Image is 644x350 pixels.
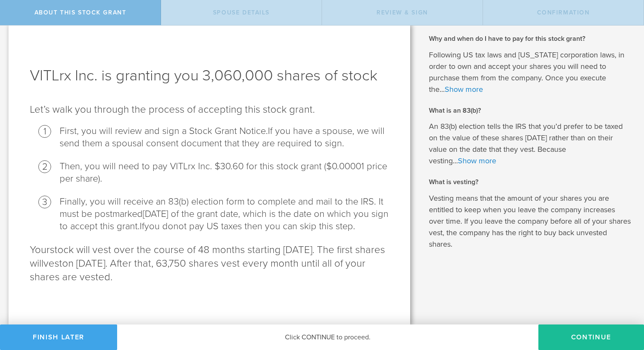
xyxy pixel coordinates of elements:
[60,196,389,233] li: Finally, you will receive an 83(b) election form to complete and mail to the IRS . It must be pos...
[144,221,173,232] span: you do
[537,9,590,16] span: Confirmation
[429,121,631,167] p: An 83(b) election tells the IRS that you’d prefer to be taxed on the value of these shares [DATE]...
[30,243,389,284] p: stock will vest over the course of 48 months starting [DATE]. The first shares will on [DATE]. Af...
[117,324,538,350] div: Click CONTINUE to proceed.
[43,257,62,270] span: vest
[458,156,496,165] a: Show more
[445,85,483,94] a: Show more
[213,9,270,16] span: Spouse Details
[60,160,389,185] li: Then, you will need to pay VITLrx Inc. $30.60 for this stock grant ($0.00001 price per share).
[30,103,389,117] p: Let’s walk you through the process of accepting this stock grant .
[60,208,388,232] span: [DATE] of the grant date, which is the date on which you sign to accept this grant.
[429,177,631,187] h2: What is vesting?
[538,324,644,350] button: CONTINUE
[429,49,631,95] p: Following US tax laws and [US_STATE] corporation laws, in order to own and accept your shares you...
[429,106,631,115] h2: What is an 83(b)?
[60,125,389,150] li: First, you will review and sign a Stock Grant Notice.
[429,193,631,250] p: Vesting means that the amount of your shares you are entitled to keep when you leave the company ...
[34,9,126,16] span: About this stock grant
[429,34,631,43] h2: Why and when do I have to pay for this stock grant?
[377,9,428,16] span: Review & Sign
[30,65,389,86] h1: VITLrx Inc. is granting you 3,060,000 shares of stock
[30,244,50,256] span: Your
